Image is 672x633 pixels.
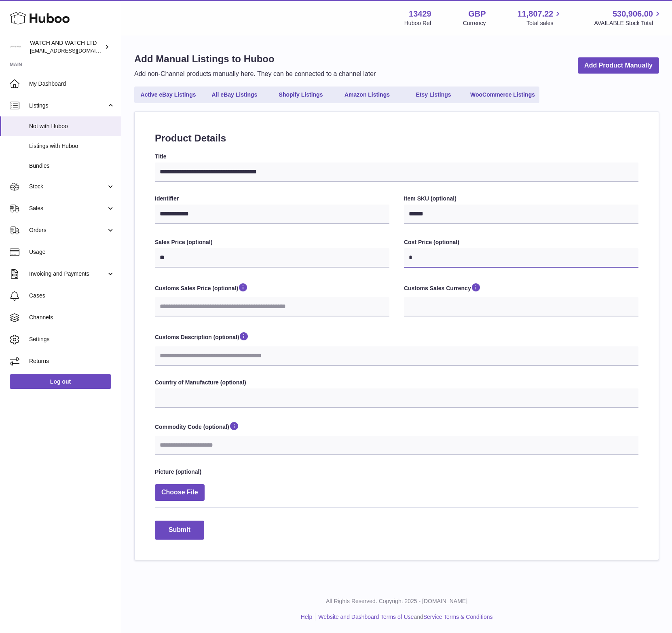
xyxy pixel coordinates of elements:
[29,270,106,278] span: Invoicing and Payments
[409,8,431,19] strong: 13429
[29,102,106,110] span: Listings
[155,379,638,386] label: Country of Manufacture (optional)
[29,142,115,150] span: Listings with Huboo
[404,195,638,203] label: Item SKU (optional)
[128,597,666,605] p: All Rights Reserved. Copyright 2025 - [DOMAIN_NAME]
[29,183,106,190] span: Stock
[30,39,103,55] div: WATCH AND WATCH LTD
[155,331,638,344] label: Customs Description (optional)
[155,282,389,295] label: Customs Sales Price (optional)
[155,421,638,434] label: Commodity Code (optional)
[29,205,106,212] span: Sales
[10,374,111,389] a: Log out
[202,88,267,101] a: All eBay Listings
[517,8,553,19] span: 11,807.22
[318,614,414,620] a: Website and Dashboard Terms of Use
[335,88,399,101] a: Amazon Listings
[468,8,486,19] strong: GBP
[155,132,638,145] h2: Product Details
[29,314,115,321] span: Channels
[301,614,313,620] a: Help
[404,19,431,27] div: Huboo Ref
[29,80,115,88] span: My Dashboard
[29,292,115,300] span: Cases
[29,335,115,343] span: Settings
[29,357,115,365] span: Returns
[613,8,653,19] span: 530,906.00
[404,238,638,246] label: Cost Price (optional)
[401,88,466,101] a: Etsy Listings
[155,484,205,501] span: Choose File
[594,8,662,27] a: 530,906.00 AVAILABLE Stock Total
[155,521,204,540] button: Submit
[315,613,492,621] li: and
[467,88,538,101] a: WooCommerce Listings
[134,53,376,65] h1: Add Manual Listings to Huboo
[155,468,638,476] label: Picture (optional)
[578,57,659,74] a: Add Product Manually
[155,195,389,203] label: Identifier
[134,70,376,78] p: Add non-Channel products manually here. They can be connected to a channel later
[155,153,638,160] label: Title
[268,88,333,101] a: Shopify Listings
[29,226,106,234] span: Orders
[404,282,638,295] label: Customs Sales Currency
[29,122,115,130] span: Not with Huboo
[594,19,662,27] span: AVAILABLE Stock Total
[423,614,493,620] a: Service Terms & Conditions
[29,162,115,170] span: Bundles
[30,47,119,54] span: [EMAIL_ADDRESS][DOMAIN_NAME]
[29,248,115,256] span: Usage
[155,238,389,246] label: Sales Price (optional)
[463,19,486,27] div: Currency
[136,88,201,101] a: Active eBay Listings
[10,41,22,53] img: baris@watchandwatch.co.uk
[526,19,562,27] span: Total sales
[517,8,562,27] a: 11,807.22 Total sales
